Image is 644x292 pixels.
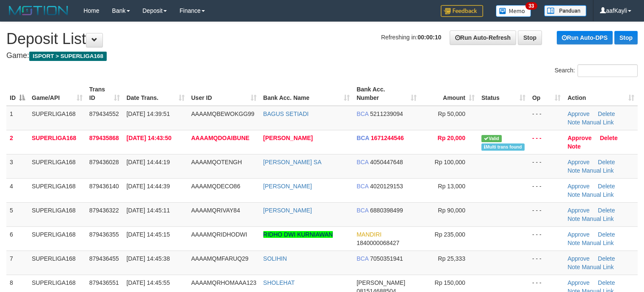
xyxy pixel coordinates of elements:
[544,5,586,17] img: panduan.png
[582,215,614,222] a: Manual Link
[6,4,71,17] img: MOTION_logo.png
[582,240,614,246] a: Manual Link
[496,5,531,17] img: Button%20Memo.svg
[127,231,170,238] span: [DATE] 14:45:15
[567,159,589,165] a: Approve
[582,119,614,126] a: Manual Link
[567,255,589,262] a: Approve
[357,159,368,165] span: BCA
[567,231,589,238] a: Approve
[529,106,564,130] td: - - -
[529,82,564,106] th: Op: activate to sort column ascending
[357,231,381,238] span: MANDIRI
[191,135,250,141] span: AAAAMQDOAIBUNE
[357,207,368,214] span: BCA
[417,34,441,41] strong: 00:00:10
[89,255,119,262] span: 879436455
[28,154,86,178] td: SUPERLIGA168
[567,183,589,190] a: Approve
[29,52,107,61] span: ISPORT > SUPERLIGA168
[357,255,368,262] span: BCA
[529,154,564,178] td: - - -
[370,183,403,190] span: Copy 4020129153 to clipboard
[28,202,86,226] td: SUPERLIGA168
[441,5,483,17] img: Feedback.jpg
[525,2,537,10] span: 33
[191,110,254,117] span: AAAAMQBEWOKGG99
[191,159,242,165] span: AAAAMQOTENGH
[370,159,403,165] span: Copy 4050447648 to clipboard
[567,207,589,214] a: Approve
[438,135,465,141] span: Rp 20,000
[529,226,564,251] td: - - -
[127,110,170,117] span: [DATE] 14:39:51
[567,110,589,117] a: Approve
[614,31,638,44] a: Stop
[598,231,615,238] a: Delete
[89,183,119,190] span: 879436140
[600,135,618,141] a: Delete
[450,30,516,45] a: Run Auto-Refresh
[357,279,405,286] span: [PERSON_NAME]
[598,159,615,165] a: Delete
[263,183,312,190] a: [PERSON_NAME]
[6,226,28,251] td: 6
[6,178,28,202] td: 4
[263,255,287,262] a: SOLIHIN
[481,143,525,151] span: Multiple matching transaction found in bank
[567,264,580,270] a: Note
[127,279,170,286] span: [DATE] 14:45:55
[567,240,580,246] a: Note
[357,183,368,190] span: BCA
[89,207,119,214] span: 879436322
[370,207,403,214] span: Copy 6880398499 to clipboard
[28,130,86,154] td: SUPERLIGA168
[567,167,580,174] a: Note
[598,255,615,262] a: Delete
[6,251,28,275] td: 7
[6,130,28,154] td: 2
[370,255,403,262] span: Copy 7050351941 to clipboard
[598,110,615,117] a: Delete
[6,106,28,130] td: 1
[191,207,240,214] span: AAAAMQRIVAY84
[381,34,441,41] span: Refreshing in:
[567,135,591,141] a: Approve
[263,110,309,117] a: BAGUS SETIADI
[438,207,465,214] span: Rp 90,000
[6,82,28,106] th: ID: activate to sort column descending
[89,110,119,117] span: 879434552
[127,135,171,141] span: [DATE] 14:43:50
[357,240,399,246] span: Copy 1840000068427 to clipboard
[371,135,404,141] span: Copy 1671244546 to clipboard
[263,159,322,165] a: [PERSON_NAME] SA
[598,183,615,190] a: Delete
[127,183,170,190] span: [DATE] 14:44:39
[28,106,86,130] td: SUPERLIGA168
[263,279,295,286] a: SHOLEHAT
[127,159,170,165] span: [DATE] 14:44:19
[578,64,638,77] input: Search:
[89,159,119,165] span: 879436028
[6,52,638,60] h4: Game:
[557,31,613,44] a: Run Auto-DPS
[478,82,529,106] th: Status: activate to sort column ascending
[191,279,257,286] span: AAAAMQRHOMAAA123
[582,191,614,198] a: Manual Link
[438,255,465,262] span: Rp 25,333
[89,279,119,286] span: 879436551
[28,82,86,106] th: Game/API: activate to sort column ascending
[435,159,465,165] span: Rp 100,000
[263,135,313,141] a: [PERSON_NAME]
[191,255,249,262] span: AAAAMQMFARUQ29
[127,255,170,262] span: [DATE] 14:45:38
[191,183,240,190] span: AAAAMQDECO86
[529,130,564,154] td: - - -
[357,135,369,141] span: BCA
[6,202,28,226] td: 5
[353,82,420,106] th: Bank Acc. Number: activate to sort column ascending
[529,202,564,226] td: - - -
[357,110,368,117] span: BCA
[567,215,580,222] a: Note
[89,231,119,238] span: 879436355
